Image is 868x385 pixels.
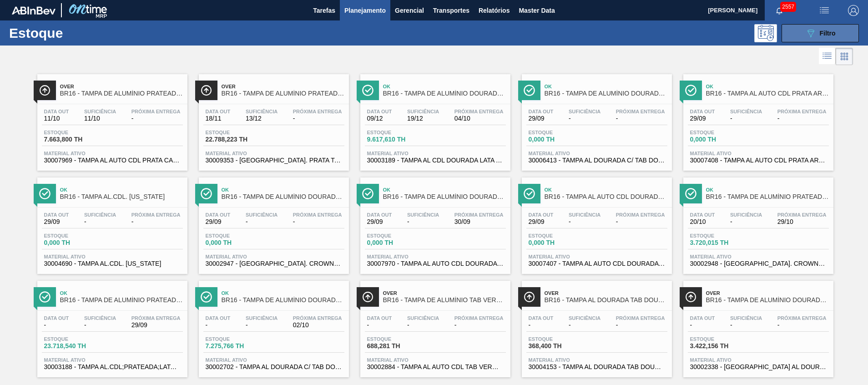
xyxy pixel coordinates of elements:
span: 0,000 TH [690,136,754,143]
span: 29/09 [529,218,554,225]
img: Ícone [685,291,696,303]
span: Ok [545,84,667,89]
span: 7.663,800 TH [44,136,108,143]
span: 29/09 [690,115,715,122]
span: Data out [529,212,554,218]
span: - [246,218,278,225]
span: Data out [206,109,231,114]
span: 2557 [780,2,796,12]
span: Material ativo [690,254,827,259]
span: Estoque [367,233,431,238]
span: Suficiência [84,109,116,114]
span: Material ativo [206,254,342,259]
span: Próxima Entrega [777,315,827,321]
span: Estoque [44,336,108,342]
img: Ícone [362,85,373,96]
span: Material ativo [529,254,665,259]
span: - [407,218,439,225]
span: Próxima Entrega [454,212,504,218]
img: Ícone [39,85,50,96]
a: ÍconeOkBR16 - TAMPA AL.CDL. [US_STATE]Data out29/09Suficiência-Próxima Entrega-Estoque0,000 THMat... [30,171,192,274]
span: Estoque [529,233,592,238]
span: - [616,218,665,225]
span: Estoque [44,233,108,238]
span: BR16 - TAMPA AL AUTO CDL PRATA ARDAGH [706,90,829,97]
span: Ok [545,187,667,192]
span: Suficiência [730,109,762,114]
span: Data out [529,315,554,321]
span: 19/12 [407,115,439,122]
span: Over [706,290,829,296]
span: Próxima Entrega [293,212,342,218]
span: 368,400 TH [529,343,592,350]
span: Próxima Entrega [777,109,827,114]
span: BR16 - TAMPA DE ALUMÍNIO PRATEADA BALL CDL [60,297,183,304]
span: - [690,322,715,329]
span: Material ativo [206,151,342,156]
a: ÍconeOverBR16 - TAMPA DE ALUMÍNIO TAB VERMELHO CANPACK CDLData out-Suficiência-Próxima Entrega-Es... [353,274,515,377]
span: Estoque [206,336,269,342]
span: Suficiência [246,109,278,114]
span: BR16 - TAMPA AL AUTO CDL DOURADA ARDAGH [545,193,667,200]
span: BR16 - TAMPA DE ALUMÍNIO DOURADA TAB DOURADO ARDAGH [545,90,667,97]
span: Ok [60,290,183,296]
span: Suficiência [569,109,601,114]
img: Ícone [39,188,50,199]
span: Próxima Entrega [131,315,181,321]
span: Próxima Entrega [293,109,342,114]
img: Ícone [362,291,373,303]
span: Planejamento [344,5,386,16]
span: Material ativo [690,151,827,156]
img: TNhmsLtSVTkK8tSr43FrP2fwEKptu5GPRR3wAAAABJRU5ErkJggg== [12,6,56,15]
span: Data out [529,109,554,114]
span: 688,281 TH [367,343,431,350]
span: Data out [690,109,715,114]
span: Over [545,290,667,296]
span: Estoque [690,336,754,342]
span: Suficiência [730,315,762,321]
span: - [293,218,342,225]
span: 02/10 [293,322,342,329]
span: 29/09 [529,115,554,122]
span: - [730,115,762,122]
span: Suficiência [407,109,439,114]
a: ÍconeOkBR16 - TAMPA DE ALUMÍNIO DOURADA TAB DOURADO ARDAGHData out29/09Suficiência-Próxima Entreg... [515,67,676,171]
span: 04/10 [454,115,504,122]
span: 29/09 [44,218,69,225]
span: - [777,115,827,122]
span: Over [60,84,183,89]
span: Material ativo [690,357,827,363]
span: 0,000 TH [367,239,431,246]
a: ÍconeOkBR16 - TAMPA DE ALUMÍNIO DOURADA CANPACK CDLData out29/09Suficiência-Próxima Entrega30/09E... [353,171,515,274]
span: Ok [60,187,183,192]
div: Visão em Lista [819,48,836,65]
span: 30/09 [454,218,504,225]
span: BR16 - TAMPA DE ALUMÍNIO PRATEADA TAB VERM BALL CDL [222,90,344,97]
span: Suficiência [730,212,762,218]
img: Ícone [685,188,696,199]
a: ÍconeOverBR16 - TAMPA DE ALUMÍNIO PRATEADA TAB VERM BALL CDLData out18/11Suficiência13/12Próxima ... [192,67,353,171]
span: 13/12 [246,115,278,122]
span: Estoque [690,233,754,238]
span: Ok [222,290,344,296]
span: Próxima Entrega [616,315,665,321]
span: - [131,115,181,122]
span: Data out [206,315,231,321]
span: Estoque [529,336,592,342]
span: 30003188 - TAMPA AL.CDL;PRATEADA;LATA-AUTOMATICA; [44,364,181,370]
span: BR16 - TAMPA DE ALUMÍNIO PRATEADA CANPACK CDL [60,90,183,97]
span: 30003189 - TAMPA AL CDL DOURADA LATA AUTOMATICA [367,157,504,164]
span: BR16 - TAMPA DE ALUMÍNIO DOURADA CANPACK CDL [383,193,506,200]
span: - [44,322,69,329]
span: 30002884 - TAMPA AL AUTO CDL TAB VERM CANPACK [367,364,504,370]
span: Ok [222,187,344,192]
span: Data out [44,212,69,218]
span: 29/09 [206,218,231,225]
span: - [407,322,439,329]
a: ÍconeOkBR16 - TAMPA DE ALUMÍNIO DOURADA TAB DOURADOData out-Suficiência-Próxima Entrega02/10Estoq... [192,274,353,377]
span: BR16 - TAMPA AL DOURADA TAB DOURADA CANPACK CDL [545,297,667,304]
span: Próxima Entrega [454,109,504,114]
img: Ícone [524,291,535,303]
img: Ícone [201,188,212,199]
span: Data out [44,315,69,321]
